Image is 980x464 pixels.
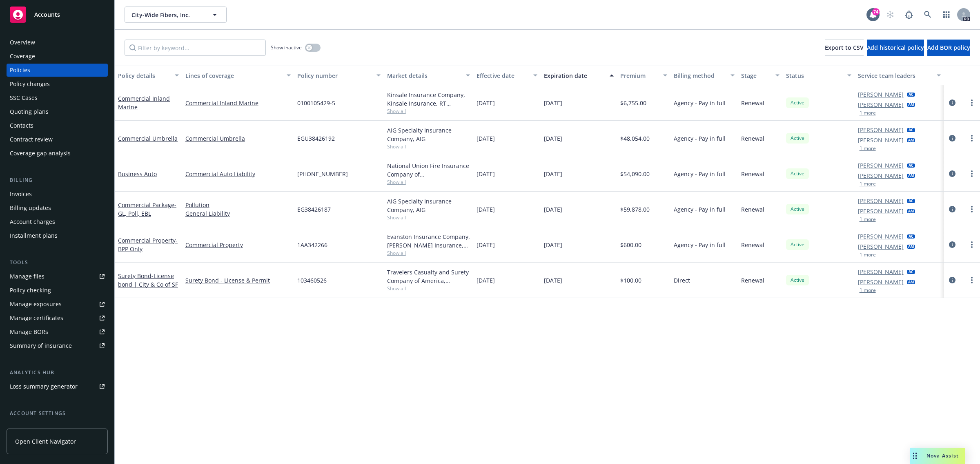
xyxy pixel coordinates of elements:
a: Switch app [938,7,955,23]
a: [PERSON_NAME] [858,278,904,286]
span: EGU38426192 [297,134,335,143]
div: Kinsale Insurance Company, Kinsale Insurance, RT Specialty Insurance Services, LLC (RSG Specialty... [387,91,470,108]
div: Service team [10,421,45,434]
span: [DATE] [477,205,495,214]
div: Coverage gap analysis [10,147,71,160]
span: [DATE] [477,241,495,249]
button: Status [783,66,855,85]
span: Export to CSV [825,44,864,51]
a: Manage BORs [7,325,108,338]
div: Billing method [674,71,726,80]
a: circleInformation [947,275,957,285]
div: Expiration date [544,71,605,80]
a: Commercial Umbrella [118,135,178,142]
div: Coverage [10,50,35,63]
a: Policy checking [7,284,108,297]
button: 1 more [860,110,876,115]
span: $100.00 [620,276,641,285]
button: Market details [384,66,474,85]
a: more [967,98,977,108]
div: Analytics hub [7,369,108,377]
div: Quoting plans [10,105,49,118]
div: Account settings [7,409,108,418]
div: AIG Specialty Insurance Company, AIG [387,197,470,214]
button: Stage [738,66,783,85]
button: Effective date [473,66,541,85]
span: Active [789,99,806,106]
div: Travelers Casualty and Surety Company of America, Travelers Insurance [387,268,470,285]
span: Open Client Navigator [15,437,76,446]
a: Commercial Property [118,236,178,253]
span: [DATE] [544,170,562,178]
a: Commercial Umbrella [185,134,291,143]
button: Policy details [115,66,182,85]
a: Invoices [7,188,108,201]
a: Manage exposures [7,298,108,311]
div: Manage files [10,270,45,283]
div: Manage certificates [10,312,63,325]
span: [DATE] [477,134,495,143]
a: Coverage [7,50,108,63]
span: Show inactive [271,44,302,51]
a: Overview [7,36,108,49]
a: Account charges [7,215,108,228]
span: $59,878.00 [620,205,650,214]
span: Active [789,205,806,213]
span: Add historical policy [867,44,924,51]
a: Quoting plans [7,105,108,118]
a: Contract review [7,133,108,146]
div: Service team leaders [858,71,932,80]
a: [PERSON_NAME] [858,232,904,241]
div: Policy number [297,71,372,80]
button: Export to CSV [825,40,864,56]
div: Policy details [118,71,170,80]
button: 1 more [860,217,876,222]
span: $6,755.00 [620,99,646,107]
div: Drag to move [910,448,920,464]
div: National Union Fire Insurance Company of [GEOGRAPHIC_DATA], [GEOGRAPHIC_DATA], AIG [387,161,470,179]
a: [PERSON_NAME] [858,161,904,170]
div: Tools [7,259,108,267]
span: [DATE] [544,99,562,107]
button: Service team leaders [855,66,944,85]
a: Contacts [7,119,108,132]
a: circleInformation [947,133,957,143]
a: Policy changes [7,77,108,91]
a: Search [920,7,936,23]
input: Filter by keyword... [125,40,266,56]
a: Surety Bond [118,272,178,288]
div: Status [786,71,842,80]
span: Renewal [741,205,764,214]
a: more [967,133,977,143]
a: Manage certificates [7,312,108,325]
a: Installment plans [7,229,108,242]
button: Expiration date [541,66,617,85]
button: Add BOR policy [927,40,970,56]
button: Add historical policy [867,40,924,56]
div: Premium [620,71,659,80]
a: [PERSON_NAME] [858,171,904,180]
span: Active [789,241,806,248]
a: [PERSON_NAME] [858,267,904,276]
div: Effective date [477,71,528,80]
span: Show all [387,143,470,150]
a: more [967,240,977,250]
span: Active [789,276,806,284]
div: Lines of coverage [185,71,282,80]
div: Overview [10,36,35,49]
span: [PHONE_NUMBER] [297,170,348,178]
span: City-Wide Fibers, Inc. [131,11,202,19]
button: 1 more [860,288,876,293]
div: AIG Specialty Insurance Company, AIG [387,126,470,143]
div: SSC Cases [10,91,38,104]
a: more [967,275,977,285]
span: [DATE] [544,205,562,214]
a: General Liability [185,209,291,218]
button: City-Wide Fibers, Inc. [125,7,227,23]
a: Summary of insurance [7,339,108,352]
span: [DATE] [544,276,562,285]
span: Nova Assist [927,452,959,459]
button: Nova Assist [910,448,965,464]
a: Surety Bond - License & Permit [185,276,291,285]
